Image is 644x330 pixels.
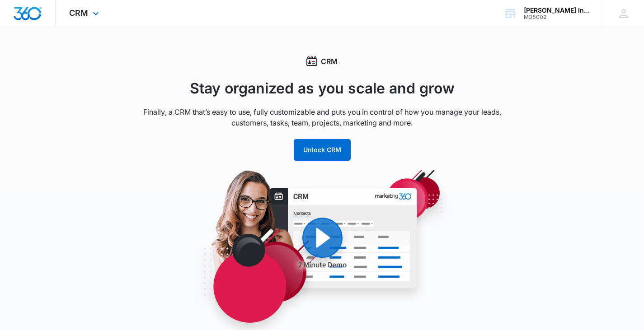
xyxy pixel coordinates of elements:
[69,8,88,18] span: CRM
[141,78,503,99] h1: Stay organized as you scale and grow
[524,7,590,14] div: account name
[141,56,503,67] div: CRM
[141,107,503,128] p: Finally, a CRM that’s easy to use, fully customizable and puts you in control of how you manage y...
[294,146,351,153] a: Unlock CRM
[294,139,351,161] button: Unlock CRM
[524,14,590,20] div: account id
